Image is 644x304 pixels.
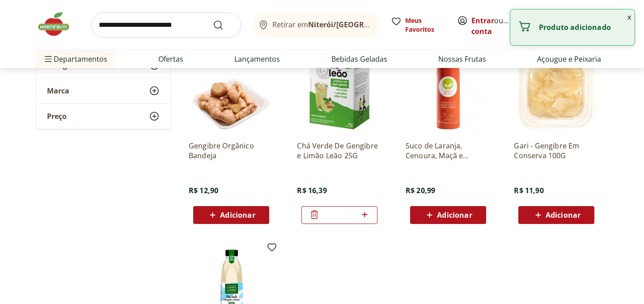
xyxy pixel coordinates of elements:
[308,20,410,30] b: Niterói/[GEOGRAPHIC_DATA]
[43,48,54,70] button: Menu
[539,23,627,32] p: Produto adicionado
[405,16,446,34] span: Meus Favoritos
[213,20,234,30] button: Submit Search
[252,13,380,38] button: Retirar emNiterói/[GEOGRAPHIC_DATA]
[514,49,599,134] img: Gari - Gengibre Em Conserva 100G
[406,186,435,195] span: R$ 20,99
[47,112,67,121] span: Preço
[297,141,382,160] a: Chá Verde De Gengibre e Limão Leão 25G
[514,186,543,195] span: R$ 11,90
[36,78,170,103] button: Marca
[193,206,269,224] button: Adicionar
[189,141,274,160] a: Gengibre Orgânico Bandeja
[331,54,387,64] a: Bebidas Geladas
[234,54,280,64] a: Lançamentos
[514,141,599,160] a: Gari - Gengibre Em Conserva 100G
[36,11,80,38] img: Hortifruti
[36,104,170,129] button: Preço
[272,21,371,29] span: Retirar em
[471,15,511,37] span: ou
[297,186,326,195] span: R$ 16,39
[43,48,107,70] span: Departamentos
[537,54,601,64] a: Açougue e Peixaria
[189,186,218,195] span: R$ 12,90
[189,49,274,134] img: Gengibre Orgânico Bandeja
[158,54,183,64] a: Ofertas
[297,49,382,134] img: Chá Verde De Gengibre e Limão Leão 25G
[391,16,446,34] a: Meus Favoritos
[220,211,255,219] span: Adicionar
[410,206,486,224] button: Adicionar
[91,13,241,38] input: search
[406,141,491,160] a: Suco de Laranja, Cenoura, Maçã e Gengibre - 100% natural - 1L
[518,206,594,224] button: Adicionar
[471,16,494,25] a: Entrar
[471,16,521,36] a: Criar conta
[546,211,580,219] span: Adicionar
[406,49,491,134] img: Suco de Laranja, Cenoura, Maçã e Gengibre - 100% natural - 1L
[438,54,486,64] a: Nossas Frutas
[624,9,635,25] button: Fechar notificação
[47,86,69,95] span: Marca
[437,211,472,219] span: Adicionar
